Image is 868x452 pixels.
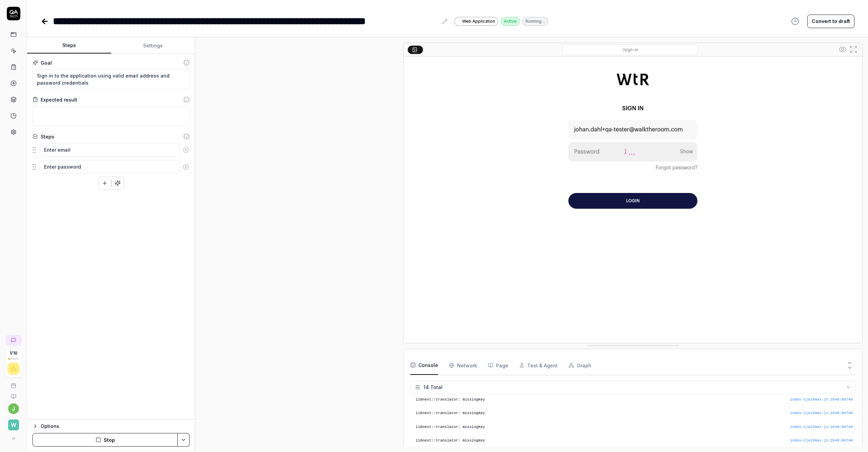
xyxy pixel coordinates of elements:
[180,143,192,157] button: Remove step
[501,17,520,26] div: Active
[519,356,558,375] button: Test & Agent
[416,410,853,416] pre: i18next::translator: missingKey
[488,356,508,375] button: Page
[33,433,178,447] button: Stop
[3,388,24,399] a: Documentation
[5,335,22,346] a: New conversation
[790,397,853,403] button: index-CjaJXHax.js:2640:86740
[8,419,19,430] span: W
[3,414,24,432] button: W
[111,38,195,54] button: Settings
[41,59,52,66] div: Goal
[3,378,24,388] a: Book a call with us
[33,422,190,430] button: Options
[462,18,495,24] span: Web Application
[848,44,859,55] button: Open in full screen
[454,17,498,26] a: Web Application
[41,133,54,140] div: Steps
[9,351,17,355] span: 1 / 10
[790,438,853,444] button: index-CjaJXHax.js:2640:86740
[790,424,853,430] button: index-CjaJXHax.js:2640:86740
[41,422,190,430] div: Options
[787,15,803,28] button: View version history
[8,403,19,414] button: j
[790,397,853,403] div: index-CjaJXHax.js : 2640 : 86740
[416,397,853,403] pre: i18next::translator: missingKey
[807,15,854,28] button: Convert to draft
[41,96,77,103] div: Expected result
[837,44,848,55] button: Show all interative elements
[410,356,438,375] button: Console
[180,160,192,174] button: Remove step
[522,17,548,26] div: Running…
[33,143,190,157] div: Suggestions
[790,410,853,416] button: index-CjaJXHax.js:2640:86740
[33,160,190,174] div: Suggestions
[569,356,591,375] button: Graph
[790,424,853,430] div: index-CjaJXHax.js : 2640 : 86740
[790,410,853,416] div: index-CjaJXHax.js : 2640 : 86740
[416,424,853,430] pre: i18next::translator: missingKey
[449,356,477,375] button: Network
[790,438,853,444] div: index-CjaJXHax.js : 2640 : 86740
[27,38,111,54] button: Steps
[416,438,853,444] pre: i18next::translator: missingKey
[403,57,862,343] img: Screenshot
